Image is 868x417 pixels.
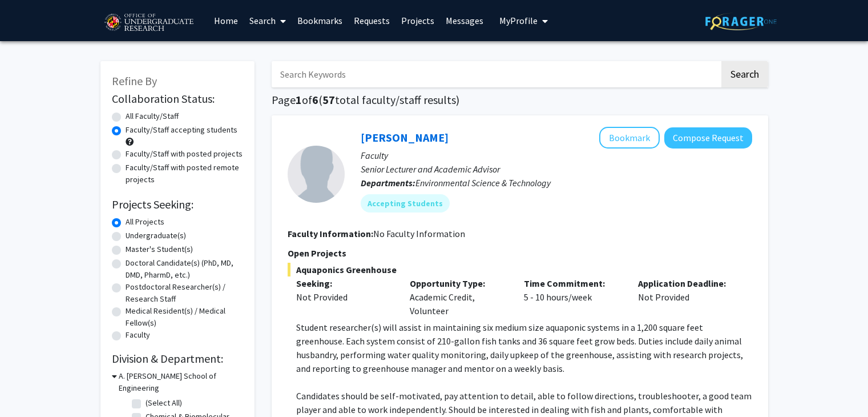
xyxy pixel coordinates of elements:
[126,281,243,305] label: Postdoctoral Researcher(s) / Research Staff
[296,93,302,107] span: 1
[361,177,415,189] b: Departments:
[499,15,538,26] span: My Profile
[361,162,752,176] p: Senior Lecturer and Academic Advisor
[208,1,244,41] a: Home
[126,257,243,281] label: Doctoral Candidate(s) (PhD, MD, DMD, PharmD, etc.)
[100,9,197,37] img: University of Maryland Logo
[126,124,237,136] label: Faculty/Staff accepting students
[112,198,243,211] h2: Projects Seeking:
[126,243,193,255] label: Master's Student(s)
[9,366,49,408] iframe: Chat
[126,110,179,122] label: All Faculty/Staff
[296,320,752,375] p: Student researcher(s) will assist in maintaining six medium size aquaponic systems in a 1,200 squ...
[126,216,164,228] label: All Projects
[401,276,515,318] div: Academic Credit, Volunteer
[373,228,465,239] span: No Faculty Information
[440,1,489,41] a: Messages
[126,329,150,341] label: Faculty
[126,162,243,186] label: Faculty/Staff with posted remote projects
[361,130,449,145] a: [PERSON_NAME]
[361,194,450,212] mat-chip: Accepting Students
[348,1,395,41] a: Requests
[638,276,735,290] p: Application Deadline:
[119,370,243,394] h3: A. [PERSON_NAME] School of Engineering
[415,177,551,189] span: Environmental Science & Technology
[705,13,777,30] img: ForagerOne Logo
[629,276,744,318] div: Not Provided
[244,1,292,41] a: Search
[126,148,243,160] label: Faculty/Staff with posted projects
[272,61,720,87] input: Search Keywords
[112,352,243,366] h2: Division & Department:
[312,93,318,107] span: 6
[395,1,440,41] a: Projects
[146,397,182,409] label: (Select All)
[515,276,629,318] div: 5 - 10 hours/week
[721,61,768,87] button: Search
[410,276,507,290] p: Opportunity Type:
[288,246,752,260] p: Open Projects
[126,305,243,329] label: Medical Resident(s) / Medical Fellow(s)
[664,127,752,149] button: Compose Request to Jose-Luis Izursa
[126,230,186,242] label: Undergraduate(s)
[292,1,348,41] a: Bookmarks
[524,276,621,290] p: Time Commitment:
[296,276,393,290] p: Seeking:
[322,93,335,107] span: 57
[112,74,157,88] span: Refine By
[272,93,768,107] h1: Page of ( total faculty/staff results)
[288,263,752,276] span: Aquaponics Greenhouse
[599,127,660,149] button: Add Jose-Luis Izursa to Bookmarks
[112,92,243,106] h2: Collaboration Status:
[296,290,393,304] div: Not Provided
[361,149,752,162] p: Faculty
[288,228,373,239] b: Faculty Information:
